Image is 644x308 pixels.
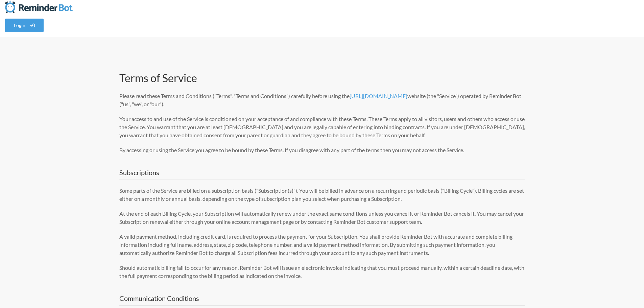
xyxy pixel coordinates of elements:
p: By accessing or using the Service you agree to be bound by these Terms. If you disagree with any ... [119,146,525,154]
p: Should automatic billing fail to occur for any reason, Reminder Bot will issue an electronic invo... [119,264,525,280]
p: Some parts of the Service are billed on a subscription basis ("Subscription(s)"). You will be bil... [119,187,525,203]
p: Your access to and use of the Service is conditioned on your acceptance of and compliance with th... [119,115,525,139]
p: Please read these Terms and Conditions ("Terms", "Terms and Conditions") carefully before using t... [119,92,525,108]
a: Login [5,19,44,32]
h2: Subscriptions [119,168,525,180]
h2: Communication Conditions [119,293,525,306]
p: At the end of each Billing Cycle, your Subscription will automatically renew under the exact same... [119,210,525,226]
a: [URL][DOMAIN_NAME] [350,93,407,99]
h1: Terms of Service [119,71,525,85]
p: A valid payment method, including credit card, is required to process the payment for your Subscr... [119,233,525,257]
